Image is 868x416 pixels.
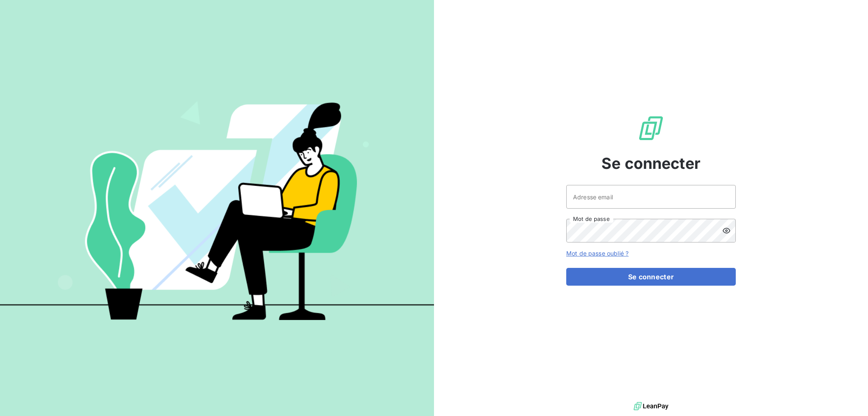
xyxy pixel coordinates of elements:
img: logo [634,400,668,413]
span: Se connecter [601,152,701,175]
button: Se connecter [566,268,736,286]
input: placeholder [566,185,736,209]
a: Mot de passe oublié ? [566,250,629,257]
img: Logo LeanPay [637,115,665,142]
